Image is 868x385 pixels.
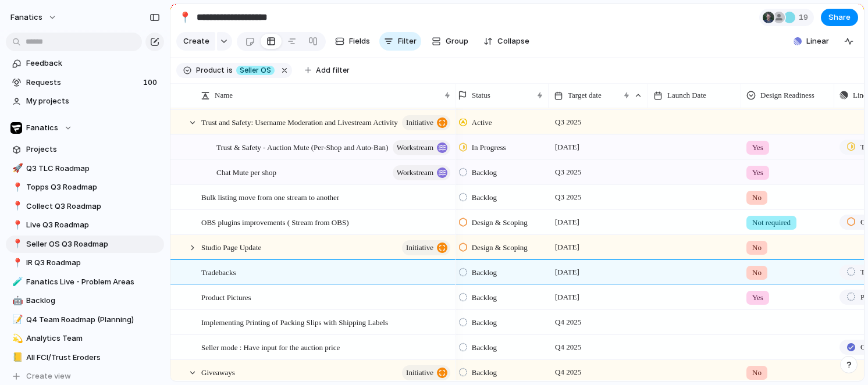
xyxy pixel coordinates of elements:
div: 🧪 [12,275,20,288]
a: Feedback [6,55,164,72]
a: 📍Topps Q3 Roadmap [6,179,164,196]
span: Q4 Team Roadmap (Planning) [26,314,160,326]
span: is [227,65,233,76]
a: 📒All FCI/Trust Eroders [6,349,164,366]
button: fanatics [5,8,63,27]
button: 📝 [10,314,22,326]
a: 📍IR Q3 Roadmap [6,254,164,272]
span: Name [215,90,233,101]
span: Giveaways [201,365,235,379]
a: 📍Live Q3 Roadmap [6,216,164,234]
a: Requests100 [6,74,164,91]
div: 📒 [12,351,20,364]
span: Fanatics [26,122,58,134]
a: My projects [6,92,164,110]
button: 📍 [176,8,194,27]
button: 🚀 [10,163,22,174]
span: My projects [26,95,160,107]
span: Feedback [26,58,160,69]
button: Fanatics [6,119,164,137]
span: Share [828,12,851,23]
div: 🤖 [12,294,20,308]
button: is [225,64,235,77]
button: Share [821,9,858,26]
span: Group [446,35,468,47]
span: Tradebacks [201,265,236,279]
div: 💫 [12,332,20,345]
span: Product Pictures [201,290,251,304]
span: Studio Page Update [201,240,261,254]
button: Filter [379,32,421,51]
span: 100 [143,77,159,88]
span: All FCI/Trust Eroders [26,352,160,363]
button: Group [426,32,474,51]
button: Seller OS [234,64,277,77]
a: 📍Seller OS Q3 Roadmap [6,236,164,253]
span: Requests [26,77,140,88]
span: Projects [26,144,160,155]
a: 🤖Backlog [6,292,164,309]
button: 📍 [10,238,22,250]
span: initiative [406,365,433,381]
a: 📝Q4 Team Roadmap (Planning) [6,311,164,329]
div: 🚀 [12,162,20,175]
div: 📍 [12,181,20,194]
span: Q4 2025 [552,340,584,354]
span: Collect Q3 Roadmap [26,201,160,212]
button: 📍 [10,219,22,231]
button: Fields [330,32,375,51]
span: No [752,367,762,379]
button: 🧪 [10,276,22,288]
span: Q4 2025 [552,365,584,379]
button: 🤖 [10,295,22,306]
button: Create view [6,368,164,385]
span: Seller mode : Have input for the auction price [201,340,340,354]
button: 📒 [10,352,22,363]
div: 🧪Fanatics Live - Problem Areas [6,273,164,291]
span: Fields [349,35,370,47]
div: 📍 [12,199,20,213]
button: Collapse [479,32,534,51]
button: initiative [402,365,450,380]
div: 📍 [12,237,20,251]
span: Product [196,65,225,76]
button: 📍 [10,201,22,212]
a: 💫Analytics Team [6,330,164,347]
div: 📍 [179,9,191,25]
span: fanatics [10,12,42,23]
span: Fanatics Live - Problem Areas [26,276,160,288]
span: Linear [806,35,829,47]
span: Analytics Team [26,333,160,344]
span: Seller OS Q3 Roadmap [26,238,160,250]
span: IR Q3 Roadmap [26,257,160,269]
div: 📍 [12,219,20,232]
span: Q3 TLC Roadmap [26,163,160,174]
div: 📍 [12,256,20,270]
span: Trust & Safety - Auction Mute (Per-Shop and Auto-Ban) [216,140,388,154]
button: 💫 [10,333,22,344]
button: Create [176,32,215,51]
button: Linear [789,33,834,50]
a: 🚀Q3 TLC Roadmap [6,160,164,177]
span: 19 [799,12,812,23]
span: Chat Mute per shop [216,165,276,179]
span: Filter [398,35,417,47]
span: Backlog [26,295,160,306]
span: Create [183,35,209,47]
span: Live Q3 Roadmap [26,219,160,231]
span: Collapse [497,35,529,47]
div: 📝 [12,313,20,326]
a: 📍Collect Q3 Roadmap [6,198,164,215]
button: 📍 [10,257,22,269]
button: 📍 [10,181,22,193]
span: Create view [26,370,71,382]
